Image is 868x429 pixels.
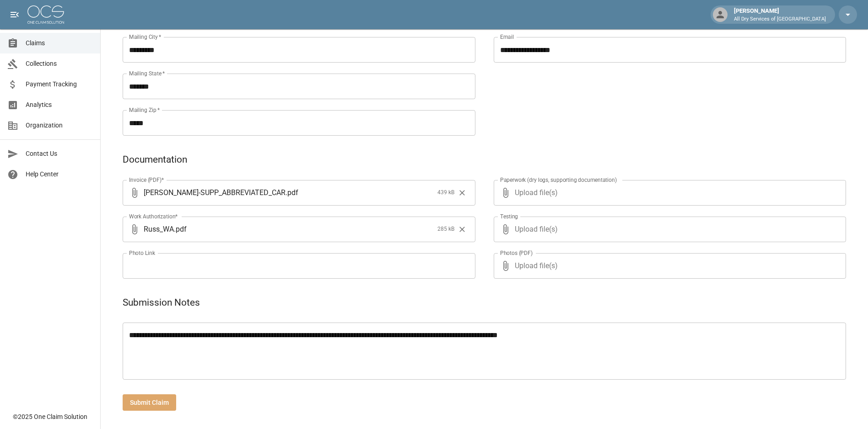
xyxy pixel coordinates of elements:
span: 439 kB [437,188,454,197]
label: Mailing State [129,69,165,77]
span: . pdf [174,224,187,234]
span: Upload file(s) [515,180,822,206]
p: All Dry Services of [GEOGRAPHIC_DATA] [734,16,826,23]
button: open drawer [5,5,24,24]
label: Paperwork (dry logs, supporting documentation) [500,176,617,184]
span: Analytics [26,100,93,110]
span: [PERSON_NAME]-SUPP_ABBREVIATED_CAR [144,187,286,198]
div: © 2025 One Claim Solution [13,412,87,421]
span: Organization [26,121,93,130]
span: Russ_WA [144,224,174,234]
label: Email [500,33,514,41]
span: Upload file(s) [515,217,822,242]
label: Invoice (PDF)* [129,176,164,184]
span: Payment Tracking [26,79,93,89]
button: Clear [455,186,469,200]
span: Help Center [26,169,93,179]
span: 285 kB [437,225,454,234]
div: [PERSON_NAME] [730,6,830,23]
label: Mailing City [129,33,162,41]
span: Collections [26,59,93,69]
span: Claims [26,38,93,48]
span: . pdf [286,187,298,198]
label: Testing [500,212,518,220]
button: Submit Claim [123,394,176,411]
img: ocs-logo-white-transparent.png [27,5,64,24]
label: Mailing Zip [129,106,160,114]
button: Clear [455,222,469,236]
span: Upload file(s) [515,253,822,279]
label: Photo Link [129,249,155,257]
span: Contact Us [26,149,93,159]
label: Work Authorization* [129,212,178,220]
label: Photos (PDF) [500,249,533,257]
